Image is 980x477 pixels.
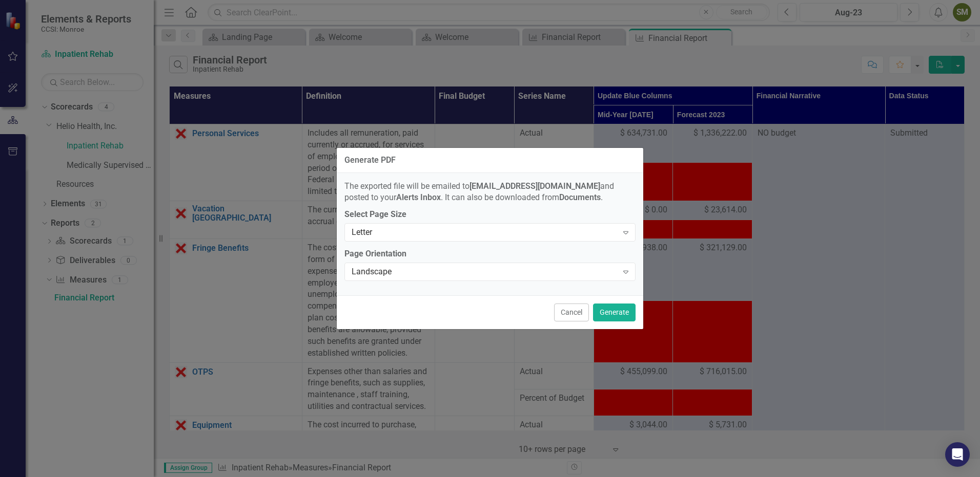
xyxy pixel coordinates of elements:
span: The exported file will be emailed to and posted to your . It can also be downloaded from . [344,181,614,203]
div: Landscape [352,266,618,278]
div: Generate PDF [344,156,396,165]
label: Select Page Size [344,209,636,221]
button: Generate [593,303,636,321]
strong: [EMAIL_ADDRESS][DOMAIN_NAME] [469,181,600,191]
button: Cancel [554,303,589,321]
label: Page Orientation [344,248,636,260]
div: Letter [352,227,618,238]
div: Open Intercom Messenger [945,442,970,467]
strong: Documents [559,192,601,202]
strong: Alerts Inbox [396,192,441,202]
